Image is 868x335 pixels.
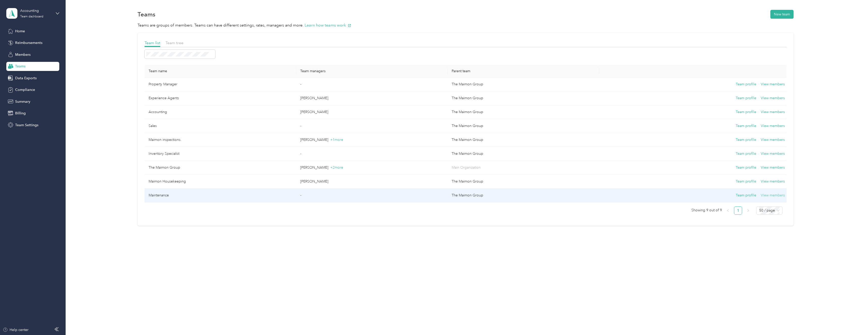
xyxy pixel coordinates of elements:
[20,15,43,18] div: Team dashboard
[15,52,31,57] span: Members
[448,133,599,147] td: The Maimon Group
[448,119,599,133] td: The Maimon Group
[15,87,35,92] span: Compliance
[296,65,448,78] th: Team managers
[736,179,756,184] button: Team profile
[734,207,742,214] a: 1
[744,207,752,215] button: right
[145,189,296,202] td: Maintenance
[145,119,296,133] td: Sales
[736,151,756,157] button: Team profile
[736,137,756,143] button: Team profile
[452,165,595,170] p: Main Organization
[448,175,599,189] td: The Maimon Group
[744,207,752,215] li: Next Page
[761,165,785,170] button: View members
[145,105,296,119] td: Accounting
[448,65,599,78] th: Parent team
[305,22,351,29] button: Learn how teams work
[736,95,756,101] button: Team profile
[761,137,785,143] button: View members
[296,78,448,91] td: -
[300,137,444,143] p: [PERSON_NAME]
[759,207,779,214] span: 50 / page
[448,78,599,91] td: The Maimon Group
[15,111,26,116] span: Billing
[736,123,756,129] button: Team profile
[300,95,444,101] p: [PERSON_NAME]
[736,165,756,170] button: Team profile
[300,165,444,170] p: [PERSON_NAME]
[145,161,296,175] td: The Maimon Group
[296,119,448,133] td: -
[166,40,183,45] span: Team tree
[145,133,296,147] td: Maimon inspections.
[300,109,444,115] p: [PERSON_NAME]
[138,12,155,17] h1: Teams
[448,91,599,105] td: The Maimon Group
[736,109,756,115] button: Team profile
[761,82,785,87] button: View members
[3,327,29,332] button: Help center
[300,193,301,197] span: -
[145,65,296,78] th: Team name
[15,29,25,34] span: Home
[145,147,296,161] td: Inventory Specialist
[761,179,785,184] button: View members
[448,161,599,175] td: Main Organization
[296,147,448,161] td: -
[15,40,42,45] span: Reimbursements
[761,193,785,198] button: View members
[138,22,794,29] p: Teams are groups of members. Teams can have different settings, rates, managers and more.
[724,207,732,215] button: left
[747,209,750,212] span: right
[736,82,756,87] button: Team profile
[734,207,742,215] li: 1
[15,64,25,69] span: Teams
[145,40,160,45] span: Team list
[448,189,599,202] td: The Maimon Group
[145,91,296,105] td: Experience Agents
[770,10,794,19] button: New team
[840,307,868,335] iframe: Everlance-gr Chat Button Frame
[448,147,599,161] td: The Maimon Group
[756,207,782,215] div: Page Size
[296,189,448,202] td: -
[145,78,296,91] td: Property Manager
[20,8,52,13] div: Accounting
[761,109,785,115] button: View members
[761,123,785,129] button: View members
[448,105,599,119] td: The Maimon Group
[300,124,301,128] span: -
[330,138,343,142] span: + 1 more
[300,151,301,156] span: -
[761,95,785,101] button: View members
[330,165,343,170] span: + 2 more
[15,122,38,128] span: Team Settings
[691,207,722,214] span: Showing 9 out of 9
[761,151,785,157] button: View members
[724,207,732,215] li: Previous Page
[15,99,30,104] span: Summary
[300,82,301,86] span: -
[736,193,756,198] button: Team profile
[300,179,444,184] p: [PERSON_NAME]
[145,175,296,189] td: Maimon Housekeeping
[726,209,729,212] span: left
[15,75,37,81] span: Data Exports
